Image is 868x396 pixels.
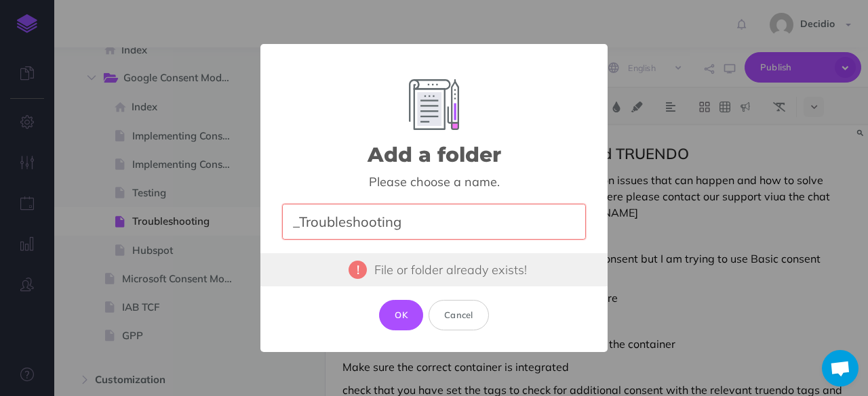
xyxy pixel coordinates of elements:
[409,79,460,130] img: Add Element Image
[368,144,501,166] h2: Add a folder
[282,174,586,190] div: Please choose a name.
[822,350,859,387] a: Open chat
[379,300,423,330] button: OK
[260,253,608,287] div: File or folder already exists!
[429,300,489,330] button: Cancel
